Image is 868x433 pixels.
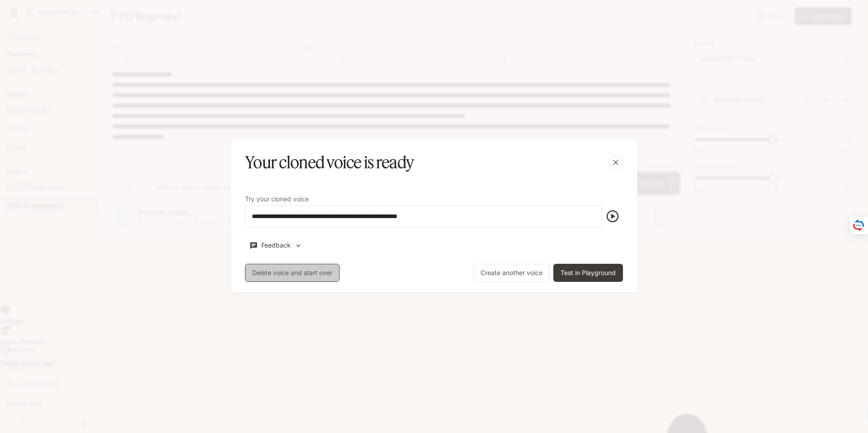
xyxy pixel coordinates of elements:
[245,238,307,253] button: Feedback
[245,151,414,174] h5: Your cloned voice is ready
[245,196,309,202] p: Try your cloned voice
[553,264,623,282] button: Test in Playground
[473,264,550,282] button: Create another voice
[245,264,340,282] button: Delete voice and start over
